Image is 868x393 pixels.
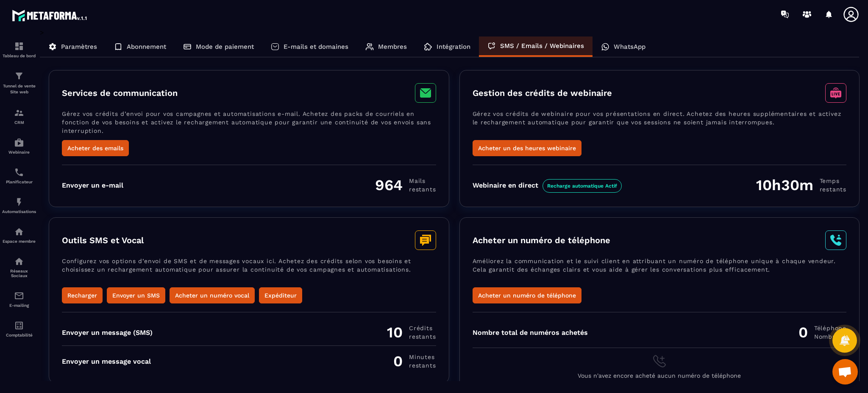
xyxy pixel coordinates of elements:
[2,209,36,214] p: Automatisations
[2,191,36,220] a: automationsautomationsAutomatisations
[409,361,436,370] span: restants
[473,140,581,156] button: Acheter un des heures webinaire
[542,179,622,193] span: Recharge automatique Actif
[798,323,846,341] div: 0
[375,176,436,194] div: 964
[2,239,36,244] p: Espace membre
[473,181,622,189] div: Webinaire en direct
[14,41,24,51] img: formation
[473,109,847,140] p: Gérez vos crédits de webinaire pour vos présentations en direct. Achetez des heures supplémentair...
[473,287,581,303] button: Acheter un numéro de téléphone
[40,28,860,392] div: >
[14,71,24,81] img: formation
[62,328,153,337] div: Envoyer un message (SMS)
[259,287,302,303] button: Expéditeur
[62,235,144,245] h3: Outils SMS et Vocal
[62,357,151,365] div: Envoyer un message vocal
[2,220,36,250] a: automationsautomationsEspace membre
[2,314,36,344] a: accountantaccountantComptabilité
[2,65,36,101] a: formationformationTunnel de vente Site web
[2,180,36,184] p: Planificateur
[62,140,129,156] button: Acheter des emails
[2,250,36,284] a: social-networksocial-networkRéseaux Sociaux
[814,332,846,341] span: Nombre
[409,185,436,194] span: restants
[409,177,436,185] span: Mails
[2,101,36,131] a: formationformationCRM
[14,256,24,267] img: social-network
[409,332,436,341] span: restants
[2,333,36,337] p: Comptabilité
[832,359,858,385] div: Ouvrir le chat
[127,43,166,51] p: Abonnement
[473,88,612,98] h3: Gestion des crédits de webinaire
[820,177,846,185] span: Temps
[614,43,645,51] p: WhatsApp
[2,303,36,308] p: E-mailing
[473,328,588,337] div: Nombre total de numéros achetés
[170,287,255,303] button: Acheter un numéro vocal
[473,257,847,287] p: Améliorez la communication et le suivi client en attribuant un numéro de téléphone unique à chaqu...
[107,287,165,303] button: Envoyer un SMS
[2,269,36,278] p: Réseaux Sociaux
[12,8,88,23] img: logo
[473,235,610,245] h3: Acheter un numéro de téléphone
[2,150,36,154] p: Webinaire
[14,197,24,207] img: automations
[2,161,36,191] a: schedulerschedulerPlanificateur
[62,181,123,189] div: Envoyer un e-mail
[2,120,36,125] p: CRM
[196,43,254,51] p: Mode de paiement
[62,257,436,287] p: Configurez vos options d’envoi de SMS et de messages vocaux ici. Achetez des crédits selon vos be...
[756,176,846,194] div: 10h30m
[500,42,584,50] p: SMS / Emails / Webinaires
[409,353,436,361] span: minutes
[2,131,36,161] a: automationsautomationsWebinaire
[62,88,178,98] h3: Services de communication
[2,53,36,58] p: Tableau de bord
[14,291,24,301] img: email
[61,43,97,51] p: Paramètres
[14,320,24,331] img: accountant
[2,83,36,95] p: Tunnel de vente Site web
[2,35,36,65] a: formationformationTableau de bord
[578,372,741,379] span: Vous n'avez encore acheté aucun numéro de téléphone
[820,185,846,194] span: restants
[62,109,436,140] p: Gérez vos crédits d’envoi pour vos campagnes et automatisations e-mail. Achetez des packs de cour...
[14,167,24,177] img: scheduler
[409,324,436,332] span: Crédits
[437,43,470,51] p: Intégration
[284,43,348,51] p: E-mails et domaines
[2,284,36,314] a: emailemailE-mailing
[378,43,407,51] p: Membres
[387,323,436,341] div: 10
[14,108,24,118] img: formation
[62,287,103,303] button: Recharger
[14,138,24,148] img: automations
[14,227,24,237] img: automations
[814,324,846,332] span: Téléphone
[393,352,436,370] div: 0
